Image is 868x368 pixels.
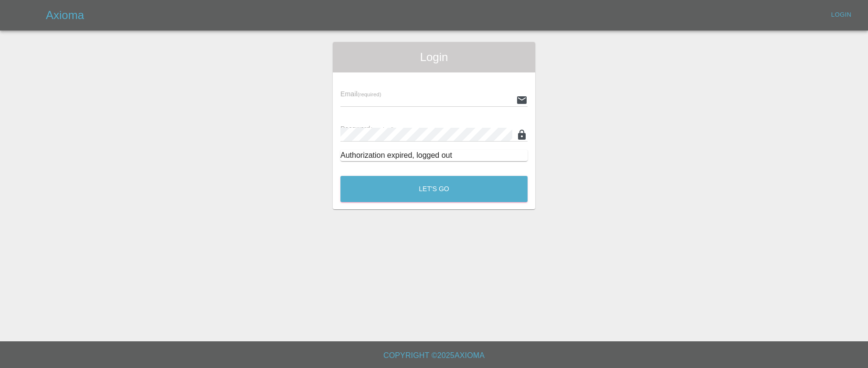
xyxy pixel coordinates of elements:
[340,150,528,161] div: Authorization expired, logged out
[340,176,528,202] button: Let's Go
[340,90,381,98] span: Email
[826,8,857,22] a: Login
[370,126,394,132] small: (required)
[340,125,394,133] span: Password
[340,50,528,65] span: Login
[46,8,84,23] h5: Axioma
[358,92,381,97] small: (required)
[8,349,860,362] h6: Copyright © 2025 Axioma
